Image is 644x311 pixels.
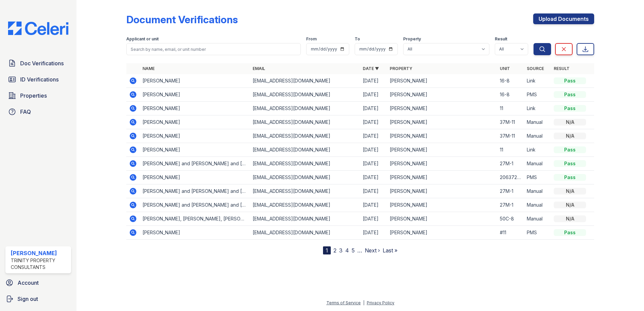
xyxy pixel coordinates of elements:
div: Pass [554,91,586,98]
div: Pass [554,160,586,167]
td: PMS [524,226,551,240]
div: N/A [554,215,586,222]
td: [EMAIL_ADDRESS][DOMAIN_NAME] [250,171,360,184]
td: 27M-1 [497,157,524,171]
div: Trinity Property Consultants [11,257,68,271]
td: Manual [524,212,551,226]
td: [PERSON_NAME] and [PERSON_NAME] and [PERSON_NAME] [140,184,250,198]
td: [DATE] [360,102,387,115]
span: Doc Verifications [20,59,64,67]
a: Properties [5,89,71,102]
td: 16-8 [497,88,524,102]
div: N/A [554,188,586,195]
td: 27M-1 [497,184,524,198]
input: Search by name, email, or unit number [126,43,301,55]
a: 3 [339,247,343,254]
a: ID Verifications [5,73,71,86]
td: [PERSON_NAME] and [PERSON_NAME] and [PERSON_NAME] [140,157,250,171]
td: [DATE] [360,157,387,171]
td: [PERSON_NAME] and [PERSON_NAME] and [PERSON_NAME] [140,198,250,212]
td: [PERSON_NAME] [387,198,497,212]
div: Pass [554,146,586,153]
a: Upload Documents [533,13,594,24]
td: [EMAIL_ADDRESS][DOMAIN_NAME] [250,157,360,171]
a: Doc Verifications [5,57,71,70]
div: Document Verifications [126,13,238,26]
td: [DATE] [360,226,387,240]
td: [PERSON_NAME] [387,143,497,157]
td: [PERSON_NAME] [140,143,250,157]
div: Pass [554,229,586,236]
td: [DATE] [360,129,387,143]
td: PMS [524,88,551,102]
td: [EMAIL_ADDRESS][DOMAIN_NAME] [250,184,360,198]
td: 37M-11 [497,129,524,143]
td: [EMAIL_ADDRESS][DOMAIN_NAME] [250,74,360,88]
td: [EMAIL_ADDRESS][DOMAIN_NAME] [250,129,360,143]
td: Link [524,102,551,115]
td: [PERSON_NAME] [387,157,497,171]
img: CE_Logo_Blue-a8612792a0a2168367f1c8372b55b34899dd931a85d93a1a3d3e32e68fde9ad4.png [3,22,74,35]
div: Pass [554,105,586,112]
div: N/A [554,119,586,126]
a: Name [142,66,155,71]
td: [PERSON_NAME], [PERSON_NAME], [PERSON_NAME], [PERSON_NAME] [140,212,250,226]
td: [PERSON_NAME] [140,102,250,115]
label: From [306,36,317,42]
td: [PERSON_NAME] [140,115,250,129]
a: Privacy Policy [367,300,394,305]
td: 27M-1 [497,198,524,212]
span: ID Verifications [20,75,59,83]
td: #11 [497,226,524,240]
td: [PERSON_NAME] [387,88,497,102]
td: [DATE] [360,184,387,198]
td: PMS [524,171,551,184]
label: Applicant or unit [126,36,159,42]
div: N/A [554,202,586,208]
td: [EMAIL_ADDRESS][DOMAIN_NAME] [250,143,360,157]
td: [PERSON_NAME] [387,184,497,198]
span: Sign out [18,295,38,303]
a: 5 [352,247,355,254]
td: [EMAIL_ADDRESS][DOMAIN_NAME] [250,212,360,226]
div: | [363,300,364,305]
td: [PERSON_NAME] [140,88,250,102]
a: Terms of Service [326,300,361,305]
a: Source [527,66,544,71]
td: [PERSON_NAME] [387,74,497,88]
td: 11 [497,143,524,157]
a: Date ▼ [363,66,379,71]
td: Manual [524,115,551,129]
td: [PERSON_NAME] [140,129,250,143]
td: Manual [524,129,551,143]
td: [PERSON_NAME] [387,115,497,129]
td: Manual [524,157,551,171]
div: Pass [554,77,586,84]
td: [DATE] [360,115,387,129]
td: [PERSON_NAME] [140,74,250,88]
a: Email [253,66,265,71]
a: Sign out [3,292,74,306]
a: FAQ [5,105,71,118]
td: [DATE] [360,74,387,88]
td: [DATE] [360,88,387,102]
a: Last » [383,247,397,254]
a: Result [554,66,570,71]
td: 50C-8 [497,212,524,226]
td: [EMAIL_ADDRESS][DOMAIN_NAME] [250,88,360,102]
a: 4 [345,247,349,254]
td: [EMAIL_ADDRESS][DOMAIN_NAME] [250,102,360,115]
a: Unit [500,66,510,71]
td: [PERSON_NAME] [387,171,497,184]
td: [EMAIL_ADDRESS][DOMAIN_NAME] [250,198,360,212]
td: 11 [497,102,524,115]
div: N/A [554,133,586,139]
td: [PERSON_NAME] [387,102,497,115]
label: Property [403,36,421,42]
td: [EMAIL_ADDRESS][DOMAIN_NAME] [250,226,360,240]
td: [PERSON_NAME] [387,129,497,143]
td: Link [524,143,551,157]
td: [PERSON_NAME] [387,226,497,240]
span: Account [18,279,39,287]
td: Link [524,74,551,88]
